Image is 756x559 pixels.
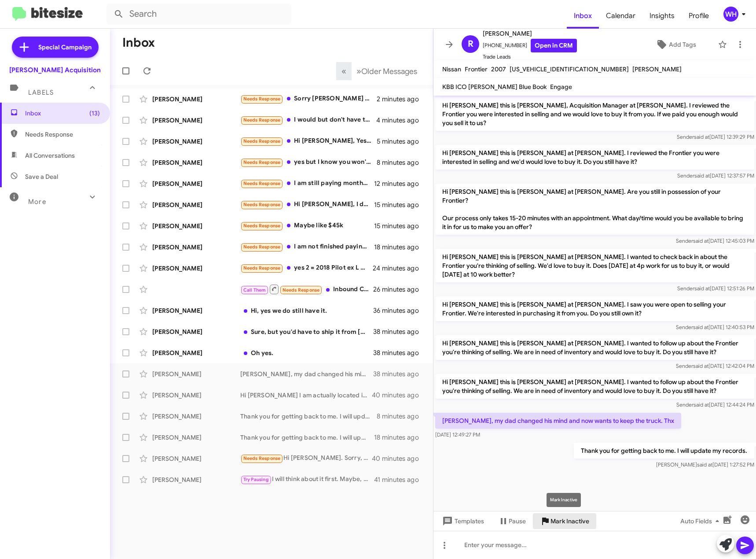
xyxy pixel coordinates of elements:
[243,159,281,165] span: Needs Response
[152,95,240,104] div: [PERSON_NAME]
[637,37,714,52] button: Add Tags
[376,116,426,125] div: 4 minutes ago
[669,37,696,52] span: Add Tags
[152,158,240,167] div: [PERSON_NAME]
[243,455,281,461] span: Needs Response
[240,433,374,442] div: Thank you for getting back to me. I will update my records.
[243,477,269,482] span: Try Pausing
[435,413,681,429] p: [PERSON_NAME], my dad changed his mind and now wants to keep the truck. Thx
[656,461,754,468] span: [PERSON_NAME] [DATE] 1:27:52 PM
[28,198,46,206] span: More
[550,513,589,529] span: Mark Inactive
[351,62,422,80] button: Next
[377,158,426,167] div: 8 minutes ago
[243,181,281,186] span: Needs Response
[433,513,491,529] button: Templates
[240,327,373,336] div: Sure, but you'd have to ship it from [GEOGRAPHIC_DATA] to [GEOGRAPHIC_DATA] though.
[374,475,426,484] div: 41 minutes ago
[676,363,754,369] span: Sender [DATE] 12:42:04 PM
[373,264,426,273] div: 24 minutes ago
[510,65,629,73] span: [US_VEHICLE_IDENTIFICATION_NUMBER]
[373,285,426,294] div: 26 minutes ago
[435,431,480,438] span: [DATE] 12:49:27 PM
[243,138,281,144] span: Needs Response
[240,115,376,125] div: I would but don't have the finances.. BUT I have a question on the GAP.. I have never used it and...
[374,243,426,252] div: 18 minutes ago
[483,39,577,52] span: [PHONE_NUMBER]
[694,172,710,179] span: said at
[356,66,361,77] span: »
[694,285,710,292] span: said at
[240,474,374,485] div: I will think about it first. Maybe, next month I will decide.
[38,43,92,52] span: Special Campaign
[693,363,708,369] span: said at
[240,348,373,357] div: Oh yes.
[240,157,377,167] div: yes but I know you won't offer enough
[374,200,426,209] div: 15 minutes ago
[89,109,100,118] span: (13)
[465,65,488,73] span: Frontier
[377,95,426,104] div: 2 minutes ago
[243,287,266,293] span: Call Them
[240,306,373,315] div: Hi, yes we do still have it.
[676,237,754,244] span: Sender [DATE] 12:45:03 PM
[240,242,374,252] div: I am not finished paying off my payments for financing if that makes any difference
[240,370,373,378] div: [PERSON_NAME], my dad changed his mind and now wants to keep the truck. Thx
[9,66,101,74] div: [PERSON_NAME] Acquisition
[574,443,754,459] p: Thank you for getting back to me. I will update my records.
[716,7,746,22] button: WH
[25,109,100,118] span: Inbox
[373,306,426,315] div: 36 minutes ago
[106,4,291,25] input: Search
[240,263,373,273] div: yes 2 = 2018 Pilot ex L with nav44000 miles & 2018 Fit with 112000 miles
[682,3,716,29] span: Profile
[374,222,426,230] div: 15 minutes ago
[547,493,581,507] div: Mark Inactive
[374,179,426,188] div: 12 minutes ago
[377,137,426,146] div: 5 minutes ago
[152,327,240,336] div: [PERSON_NAME]
[723,7,738,22] div: WH
[373,327,426,336] div: 38 minutes ago
[435,374,754,399] p: Hi [PERSON_NAME] this is [PERSON_NAME] at [PERSON_NAME]. I wanted to follow up about the Frontier...
[533,513,596,529] button: Mark Inactive
[152,179,240,188] div: [PERSON_NAME]
[240,178,374,189] div: I am still paying monthly on it. Is it still possible to trade it in?
[697,461,712,468] span: said at
[152,454,240,463] div: [PERSON_NAME]
[243,244,281,250] span: Needs Response
[676,401,754,408] span: Sender [DATE] 12:44:24 PM
[435,145,754,170] p: Hi [PERSON_NAME] this is [PERSON_NAME] at [PERSON_NAME]. I reviewed the Frontier you were interes...
[152,475,240,484] div: [PERSON_NAME]
[567,3,599,29] a: Inbox
[694,401,709,408] span: said at
[152,264,240,273] div: [PERSON_NAME]
[152,391,240,400] div: [PERSON_NAME]
[373,348,426,357] div: 38 minutes ago
[680,513,723,529] span: Auto Fields
[152,243,240,252] div: [PERSON_NAME]
[25,151,75,160] span: All Conversations
[337,62,422,80] nav: Page navigation example
[240,412,377,421] div: Thank you for getting back to me. I will update my records.
[152,116,240,125] div: [PERSON_NAME]
[152,222,240,230] div: [PERSON_NAME]
[283,287,320,293] span: Needs Response
[25,172,58,181] span: Save a Deal
[240,94,377,104] div: Sorry [PERSON_NAME] ***
[693,237,708,244] span: said at
[152,306,240,315] div: [PERSON_NAME]
[599,3,642,29] a: Calendar
[240,284,373,295] div: Inbound Call
[243,96,281,102] span: Needs Response
[694,133,709,140] span: said at
[440,513,484,529] span: Templates
[243,223,281,229] span: Needs Response
[373,391,426,400] div: 40 minutes ago
[240,136,377,146] div: Hi [PERSON_NAME], Yes, I would be interested.
[435,335,754,360] p: Hi [PERSON_NAME] this is [PERSON_NAME] at [PERSON_NAME]. I wanted to follow up about the Frontier...
[491,65,506,73] span: 2007
[243,117,281,123] span: Needs Response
